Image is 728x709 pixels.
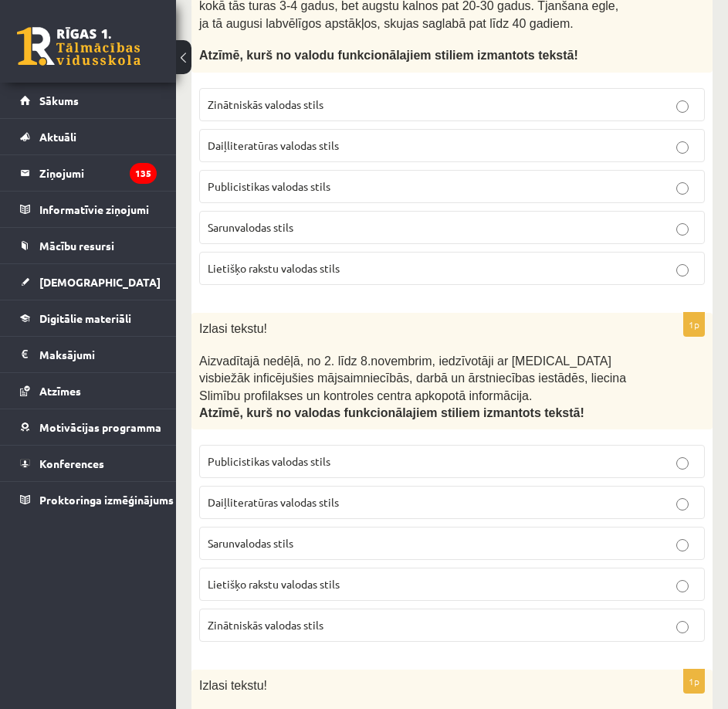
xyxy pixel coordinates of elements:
input: Daiļliteratūras valodas stils [676,498,689,511]
span: Atzīmē, kurš no valodas funkcionālajiem stiliem izmantots tekstā! [199,406,584,419]
legend: Ziņojumi [39,155,157,191]
span: Sarunvalodas stils [208,536,293,550]
span: Sākums [39,93,79,107]
span: Izlasi tekstu! [199,679,267,692]
span: Sarunvalodas stils [208,220,293,234]
a: Aktuāli [20,119,157,154]
span: Atzīmes [39,384,81,398]
a: Atzīmes [20,373,157,409]
span: Aktuāli [39,130,76,144]
a: Rīgas 1. Tālmācības vidusskola [17,27,141,66]
span: Digitālie materiāli [39,311,131,325]
p: 1p [683,312,705,337]
span: Publicistikas valodas stils [208,454,330,468]
input: Lietišķo rakstu valodas stils [676,264,689,276]
input: Daiļliteratūras valodas stils [676,141,689,154]
span: Motivācijas programma [39,420,161,434]
span: Atzīmē, kurš no valodu funkcionālajiem stiliem izmantots tekstā! [199,49,578,62]
a: Sākums [20,83,157,118]
legend: Informatīvie ziņojumi [39,192,157,227]
p: 1p [683,669,705,694]
a: Ziņojumi135 [20,155,157,191]
span: [DEMOGRAPHIC_DATA] [39,275,161,289]
a: [DEMOGRAPHIC_DATA] [20,264,157,300]
input: Sarunvalodas stils [676,223,689,236]
a: Mācību resursi [20,228,157,263]
span: Zinātniskās valodas stils [208,97,323,111]
a: Motivācijas programma [20,409,157,445]
input: Zinātniskās valodas stils [676,621,689,633]
a: Konferences [20,446,157,481]
a: Digitālie materiāli [20,300,157,336]
input: Zinātniskās valodas stils [676,100,689,113]
input: Publicistikas valodas stils [676,457,689,470]
a: Maksājumi [20,337,157,372]
span: Daiļliteratūras valodas stils [208,138,339,152]
span: Daiļliteratūras valodas stils [208,495,339,509]
span: Mācību resursi [39,239,114,253]
span: Publicistikas valodas stils [208,179,330,193]
legend: Maksājumi [39,337,157,372]
input: Sarunvalodas stils [676,539,689,551]
i: 135 [130,163,157,184]
span: Aizvadītajā nedēļā, no 2. līdz 8.novembrim, iedzīvotāji ar [MEDICAL_DATA] visbiežāk inficējušies ... [199,354,626,402]
span: Lietišķo rakstu valodas stils [208,261,340,275]
span: Proktoringa izmēģinājums [39,493,174,507]
a: Informatīvie ziņojumi [20,192,157,227]
span: Konferences [39,456,104,470]
span: Izlasi tekstu! [199,322,267,335]
span: Lietišķo rakstu valodas stils [208,577,340,591]
a: Proktoringa izmēģinājums [20,482,157,517]
input: Lietišķo rakstu valodas stils [676,580,689,592]
input: Publicistikas valodas stils [676,182,689,195]
span: Zinātniskās valodas stils [208,618,323,632]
